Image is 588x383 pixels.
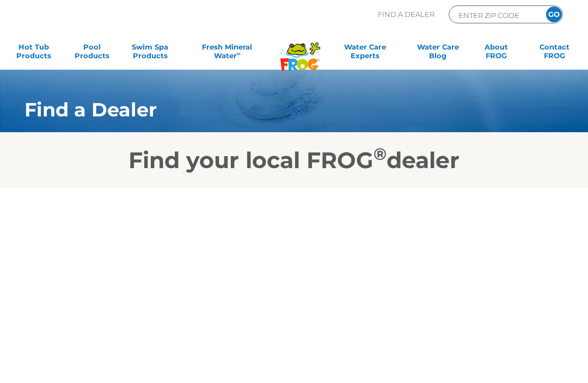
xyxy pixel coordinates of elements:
[24,99,523,121] h1: Find a Dealer
[8,146,580,174] h2: Find your local FROG dealer
[378,5,434,23] p: Find A Dealer
[11,42,56,64] a: Hot TubProducts
[127,42,173,64] a: Swim SpaProducts
[274,28,326,71] img: Frog Products Logo
[532,42,577,64] a: ContactFROG
[186,42,268,64] a: Fresh MineralWater∞
[546,7,562,22] input: GO
[69,42,114,64] a: PoolProducts
[415,42,461,64] a: Water CareBlog
[328,42,402,64] a: Water CareExperts
[474,42,519,64] a: AboutFROG
[237,51,241,57] sup: ∞
[373,144,387,164] sup: ®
